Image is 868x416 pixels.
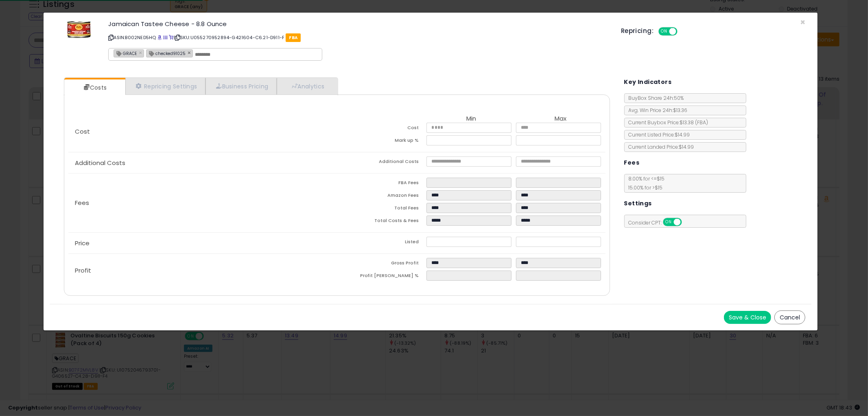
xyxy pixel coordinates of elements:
span: OFF [676,28,689,35]
img: 51rf7-n2fxL._SL60_.jpg [67,21,91,38]
span: Consider CPT: [625,219,693,226]
th: Min [426,115,516,123]
span: Current Landed Price: $14.99 [625,143,694,150]
h3: Jamaican Tastee Cheese - 8.8 Ounce [108,21,609,27]
a: Analytics [277,78,337,95]
a: Repricing Settings [125,78,206,95]
span: Current Buybox Price: [625,119,708,126]
td: Profit [PERSON_NAME] % [337,271,426,283]
h5: Repricing: [621,28,654,34]
a: BuyBox page [157,34,162,41]
td: Amazon Fees [337,190,426,203]
a: × [139,49,144,56]
span: ON [664,219,674,226]
span: × [800,16,805,28]
td: FBA Fees [337,178,426,190]
span: ( FBA ) [695,119,708,126]
p: Fees [68,200,337,206]
span: FBA [286,33,301,42]
span: checked91025 [146,50,186,57]
button: Save & Close [724,311,771,324]
span: GRACE [114,50,137,57]
button: Cancel [774,310,805,324]
td: Gross Profit [337,258,426,271]
h5: Settings [624,198,652,209]
td: Total Fees [337,203,426,216]
span: 8.00 % for <= $15 [625,175,665,191]
p: Additional Costs [68,160,337,166]
td: Mark up % [337,135,426,148]
a: All offer listings [163,34,168,41]
p: ASIN: B002NED5HQ | SKU: U055270952894-G421604-C6.21-D911-F [108,31,609,44]
td: Total Costs & Fees [337,216,426,228]
span: BuyBox Share 24h: 50% [625,95,684,101]
h5: Fees [624,158,640,168]
span: ON [659,28,669,35]
td: Additional Costs [337,156,426,169]
a: Business Pricing [206,78,277,95]
a: × [188,49,192,56]
span: 15.00 % for > $15 [625,184,663,191]
p: Price [68,240,337,247]
span: Current Listed Price: $14.99 [625,131,690,138]
p: Cost [68,128,337,135]
a: Your listing only [169,34,173,41]
span: Avg. Win Price 24h: $13.36 [625,107,688,114]
td: Listed [337,237,426,249]
span: OFF [680,219,693,226]
p: Profit [68,267,337,274]
a: Costs [64,79,125,96]
h5: Key Indicators [624,77,672,87]
span: $13.38 [680,119,708,126]
td: Cost [337,123,426,135]
th: Max [516,115,606,123]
